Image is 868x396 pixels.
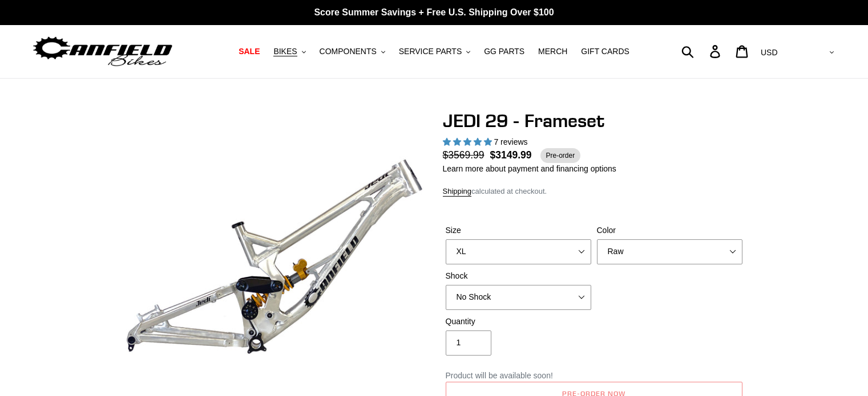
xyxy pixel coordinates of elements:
a: Learn more about payment and financing options [443,164,616,173]
span: GIFT CARDS [581,47,629,56]
span: 5.00 stars [443,137,494,146]
a: GIFT CARDS [575,44,635,59]
button: SERVICE PARTS [393,44,476,59]
label: Color [597,224,742,236]
a: MERCH [532,44,573,59]
span: SALE [239,47,260,56]
span: MERCH [538,47,567,56]
input: Search [688,39,717,64]
span: $3569.99 [443,148,490,162]
span: $3149.99 [490,148,532,162]
span: SERVICE PARTS [399,47,462,56]
label: Size [446,224,591,236]
span: 7 reviews [494,137,527,146]
a: SALE [233,44,265,59]
button: BIKES [268,44,311,59]
a: Shipping [443,187,472,197]
span: BIKES [273,47,297,56]
button: COMPONENTS [314,44,391,59]
span: COMPONENTS [320,47,377,56]
h1: JEDI 29 - Frameset [443,110,745,132]
img: Canfield Bikes [31,34,174,70]
label: Quantity [446,316,591,328]
a: GG PARTS [478,44,530,59]
div: calculated at checkout. [443,186,745,197]
label: Shock [446,270,591,282]
span: GG PARTS [484,47,524,56]
p: Product will be available soon! [446,370,742,382]
span: Pre-order [540,148,581,163]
